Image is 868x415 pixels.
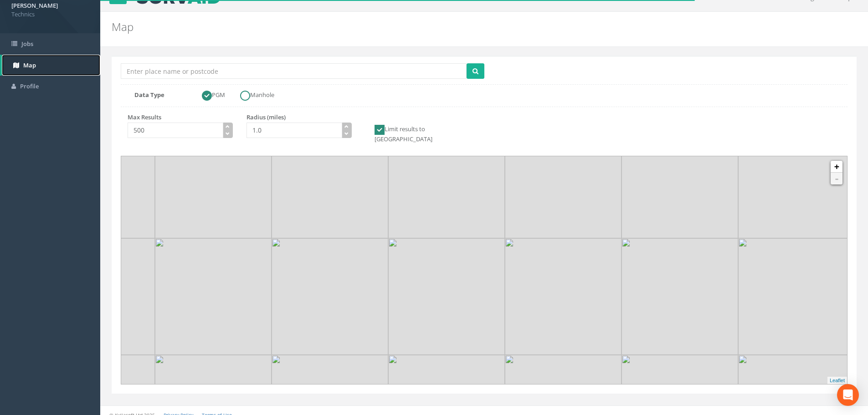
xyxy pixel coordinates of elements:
img: 10@2x [155,238,272,355]
input: Enter place name or postcode [121,63,467,79]
img: 10@2x [388,238,505,355]
img: 9@2x [155,122,272,238]
a: + [831,161,842,173]
span: Map [23,61,36,69]
img: 10@2x [272,238,388,355]
span: Profile [20,82,39,90]
span: Jobs [21,40,33,48]
img: 9@2x [621,122,738,238]
img: 9@2x [505,122,621,238]
label: Data Type [128,91,186,99]
a: Leaflet [830,378,845,383]
div: Open Intercom Messenger [837,384,859,406]
img: 10@2x [738,238,855,355]
img: 9@2x [388,122,505,238]
span: Technics [11,10,89,19]
img: 10@2x [621,238,738,355]
h2: Map [112,21,730,33]
label: Manhole [231,91,274,101]
img: 10@2x [505,238,621,355]
label: PGM [193,91,225,101]
a: Map [2,55,100,76]
img: 9@2x [272,122,388,238]
strong: [PERSON_NAME] [11,1,58,10]
a: - [831,173,842,184]
img: 9@2x [738,122,855,238]
p: Radius (miles) [247,113,352,122]
label: Limit results to [GEOGRAPHIC_DATA] [365,125,471,143]
p: Max Results [128,113,233,122]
